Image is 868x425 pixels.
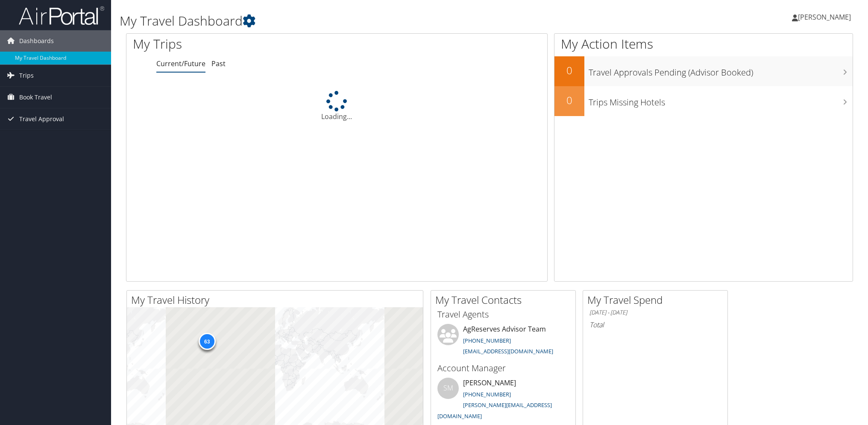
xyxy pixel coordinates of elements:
h3: Travel Agents [437,309,569,320]
span: [PERSON_NAME] [798,12,851,22]
span: Travel Approval [19,108,64,130]
h1: My Action Items [554,35,853,53]
div: SM [437,378,459,399]
a: [PERSON_NAME][EMAIL_ADDRESS][DOMAIN_NAME] [437,401,552,420]
img: airportal-logo.png [19,6,104,26]
div: Loading... [126,91,547,122]
h2: 0 [554,93,584,108]
h2: My Travel History [131,293,423,307]
span: Book Travel [19,87,52,108]
h2: 0 [554,63,584,78]
h6: [DATE] - [DATE] [589,309,721,317]
h2: My Travel Spend [587,293,727,307]
h6: Total [589,320,721,329]
a: Past [211,59,226,68]
a: 0Travel Approvals Pending (Advisor Booked) [554,56,853,86]
span: Dashboards [19,30,54,52]
h1: My Trips [133,35,365,53]
a: [PERSON_NAME] [792,4,859,30]
a: [PHONE_NUMBER] [463,337,511,344]
span: Trips [19,65,34,86]
a: [PHONE_NUMBER] [463,390,511,398]
a: 0Trips Missing Hotels [554,86,853,116]
h3: Trips Missing Hotels [589,92,853,108]
a: Current/Future [156,59,205,68]
div: 63 [198,333,215,350]
h2: My Travel Contacts [435,293,575,307]
h1: My Travel Dashboard [120,12,613,30]
li: [PERSON_NAME] [433,378,573,423]
h3: Account Manager [437,362,569,374]
a: [EMAIL_ADDRESS][DOMAIN_NAME] [463,347,553,355]
h3: Travel Approvals Pending (Advisor Booked) [589,62,853,79]
li: AgReserves Advisor Team [433,324,573,359]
